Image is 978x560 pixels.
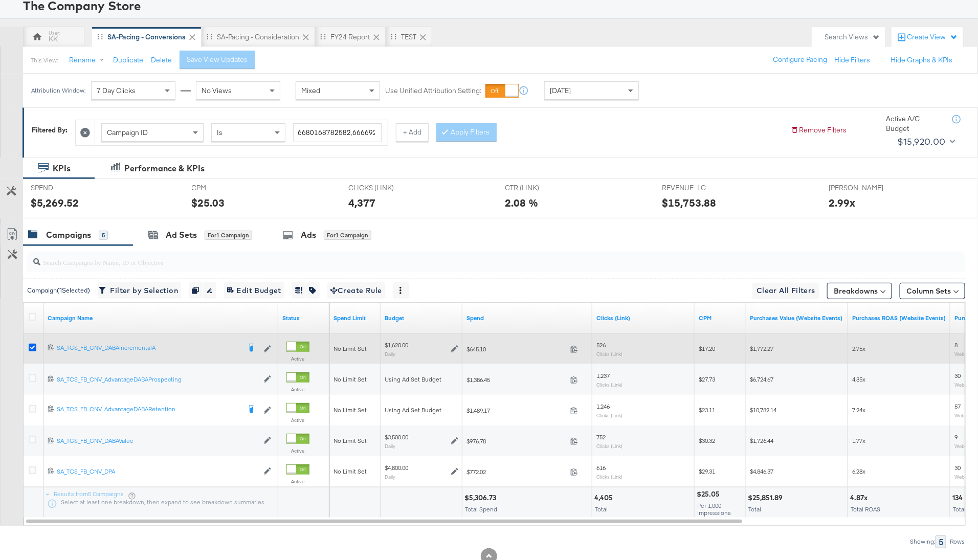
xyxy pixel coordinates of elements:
a: SA_TCS_FB_CNV_DABAIncrementalA [57,344,240,354]
label: Active [286,417,309,423]
div: SA_TCS_FB_CNV_DABAValue [57,437,258,445]
button: Rename [62,51,115,70]
a: SA_TCS_FB_CNV_DABAValue [57,437,258,445]
button: Remove Filters [791,125,847,135]
span: CPM [192,183,269,193]
label: Active [286,355,309,362]
div: 5 [936,535,946,548]
div: SA_TCS_FB_CNV_AdvantageDABAProspecting [57,375,258,384]
button: Clear All Filters [752,283,819,299]
div: Drag to reorder tab [320,34,326,39]
div: 4,405 [594,493,616,503]
span: No Limit Set [334,375,367,383]
label: Use Unified Attribution Setting: [385,86,481,96]
span: $6,724.67 [750,375,773,383]
span: 30 [954,464,961,472]
button: Hide Filters [834,55,870,65]
div: SA_TCS_FB_CNV_DABAIncrementalA [57,344,240,352]
div: TEST [401,32,416,42]
input: Search Campaigns by Name, ID or Objective [40,248,879,268]
span: $23.11 [699,406,715,414]
span: No Limit Set [334,345,367,352]
div: Drag to reorder tab [207,34,212,39]
div: Attribution Window: [31,87,86,94]
div: Active A/C Budget [886,114,942,133]
a: Your campaign name. [48,314,274,322]
span: Total [953,505,966,513]
a: The total value of the purchase actions divided by spend tracked by your Custom Audience pixel on... [852,314,946,322]
input: Enter a search term [293,123,382,142]
button: Duplicate [113,55,143,65]
span: 57 [954,402,961,410]
sub: Clicks (Link) [596,443,623,449]
a: SA_TCS_FB_CNV_AdvantageDABARetention [57,405,240,415]
a: The total amount spent to date. [466,314,588,322]
sub: Daily [385,351,395,357]
div: FY24 Report [330,32,370,42]
span: 1,237 [596,372,610,379]
span: 1,246 [596,402,610,410]
div: This View: [31,56,58,64]
span: 9 [954,433,958,441]
label: Active [286,447,309,454]
div: Create View [907,32,958,42]
div: for 1 Campaign [205,231,252,240]
div: SA_TCS_FB_CNV_AdvantageDABARetention [57,405,240,413]
button: Create Rule [327,282,385,299]
div: 4.87x [850,493,871,503]
span: No Limit Set [334,467,367,475]
div: 4,377 [348,195,375,210]
span: $27.73 [699,375,715,383]
div: 2.08 % [505,195,539,210]
div: $15,753.88 [662,195,716,210]
button: Configure Pacing [766,51,834,69]
div: 2.99x [829,195,856,210]
span: $1,489.17 [466,407,566,414]
button: Column Sets [900,283,965,299]
span: Total Spend [465,505,497,513]
a: The total value of the purchase actions tracked by your Custom Audience pixel on your website aft... [750,314,844,322]
span: $4,846.37 [750,467,773,475]
sub: Clicks (Link) [596,412,623,418]
span: SPEND [31,183,107,193]
span: $1,726.44 [750,437,773,444]
span: 6.28x [852,467,865,475]
span: $17.20 [699,345,715,352]
label: Active [286,478,309,485]
div: Search Views [825,32,880,42]
sub: Daily [385,474,395,480]
span: Edit Budget [227,284,281,297]
div: Filtered By: [32,125,68,135]
div: Using Ad Set Budget [385,375,458,384]
button: Breakdowns [827,283,892,299]
div: $15,920.00 [897,134,946,149]
div: 134 [952,493,966,503]
div: Ad Sets [166,229,197,241]
div: Drag to reorder tab [391,34,396,39]
span: Create Rule [330,284,382,297]
sub: Clicks (Link) [596,382,623,388]
span: 2.75x [852,345,865,352]
span: 752 [596,433,606,441]
span: Clear All Filters [757,284,815,297]
div: Campaigns [46,229,91,241]
div: Using Ad Set Budget [385,406,458,414]
span: No Limit Set [334,406,367,414]
span: $29.31 [699,467,715,475]
span: 4.85x [852,375,865,383]
label: Active [286,386,309,393]
button: Edit Budget [224,282,284,299]
span: $30.32 [699,437,715,444]
span: No Views [202,86,232,95]
div: KK [49,34,58,44]
div: Rows [949,538,965,545]
button: Hide Graphs & KPIs [891,55,952,65]
span: 1.77x [852,437,865,444]
span: Campaign ID [107,128,148,137]
span: $772.02 [466,468,566,476]
a: Shows the current state of your Ad Campaign. [282,314,325,322]
div: Campaign ( 1 Selected) [27,286,90,295]
span: Is [217,128,223,137]
span: REVENUE_LC [662,183,739,193]
div: $1,620.00 [385,341,408,349]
